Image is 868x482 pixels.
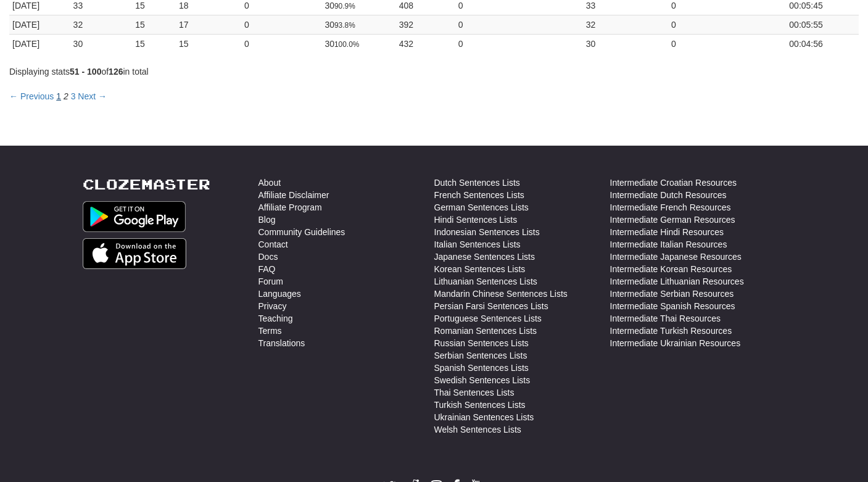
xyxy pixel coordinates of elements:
a: Page 1 [56,91,61,101]
td: 00:04:56 [786,34,859,53]
a: Spanish Sentences Lists [434,362,529,374]
a: Page 3 [71,91,76,101]
a: Translations [258,337,305,349]
a: Intermediate Turkish Resources [610,325,732,337]
a: Blog [258,214,276,226]
td: 30 [70,34,133,53]
a: Terms [258,325,282,337]
td: 17 [176,15,241,34]
b: 51 - 100 [70,67,101,77]
td: 30 [321,15,395,34]
a: Community Guidelines [258,226,345,238]
a: Dutch Sentences Lists [434,177,520,189]
td: 0 [455,34,583,53]
a: Romanian Sentences Lists [434,325,537,337]
td: 0 [241,34,321,53]
a: Intermediate Ukrainian Resources [610,337,741,349]
a: Forum [258,275,283,288]
a: Intermediate Japanese Resources [610,251,742,263]
a: Docs [258,251,278,263]
a: Contact [258,238,288,251]
a: Next → [78,91,107,101]
a: Languages [258,288,301,300]
a: FAQ [258,263,276,275]
td: 392 [396,15,455,34]
a: Japanese Sentences Lists [434,251,535,263]
a: Intermediate German Resources [610,214,735,226]
a: Indonesian Sentences Lists [434,226,540,238]
a: Korean Sentences Lists [434,263,526,275]
a: Intermediate Thai Resources [610,312,721,325]
a: Intermediate Dutch Resources [610,189,727,201]
img: Get it on Google Play [83,201,186,232]
td: 15 [132,34,176,53]
td: 15 [132,15,176,34]
td: 0 [668,15,786,34]
a: Privacy [258,300,287,312]
a: Welsh Sentences Lists [434,423,521,436]
a: Russian Sentences Lists [434,337,529,349]
a: Persian Farsi Sentences Lists [434,300,548,312]
td: [DATE] [9,15,70,34]
a: Teaching [258,312,293,325]
td: 32 [583,15,668,34]
a: Affiliate Disclaimer [258,189,329,201]
img: Get it on App Store [83,238,187,269]
div: Displaying stats of in total [9,65,859,78]
a: Hindi Sentences Lists [434,214,518,226]
small: 90.9% [334,2,355,10]
td: 432 [396,34,455,53]
a: German Sentences Lists [434,201,529,214]
b: 126 [109,67,123,77]
div: Pagination [9,90,107,102]
a: Intermediate Hindi Resources [610,226,724,238]
a: Lithuanian Sentences Lists [434,275,537,288]
td: 30 [321,34,395,53]
a: Serbian Sentences Lists [434,349,527,362]
small: 100.0% [334,40,359,49]
a: About [258,177,281,189]
a: Intermediate Korean Resources [610,263,732,275]
a: Intermediate Italian Resources [610,238,727,251]
a: Italian Sentences Lists [434,238,521,251]
a: Portuguese Sentences Lists [434,312,542,325]
td: 0 [455,15,583,34]
a: French Sentences Lists [434,189,524,201]
td: 30 [583,34,668,53]
td: 15 [176,34,241,53]
td: 32 [70,15,133,34]
td: 0 [668,34,786,53]
a: Intermediate Lithuanian Resources [610,275,744,288]
em: Page 2 [64,91,68,101]
td: [DATE] [9,34,70,53]
a: Intermediate French Resources [610,201,731,214]
a: Thai Sentences Lists [434,386,515,399]
a: Intermediate Spanish Resources [610,300,735,312]
a: ← Previous [9,91,54,101]
a: Turkish Sentences Lists [434,399,526,411]
td: 00:05:55 [786,15,859,34]
a: Ukrainian Sentences Lists [434,411,534,423]
a: Affiliate Program [258,201,322,214]
td: 0 [241,15,321,34]
a: Clozemaster [83,177,210,192]
a: Intermediate Serbian Resources [610,288,734,300]
a: Swedish Sentences Lists [434,374,531,386]
a: Mandarin Chinese Sentences Lists [434,288,568,300]
small: 93.8% [334,21,355,30]
a: Intermediate Croatian Resources [610,177,737,189]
